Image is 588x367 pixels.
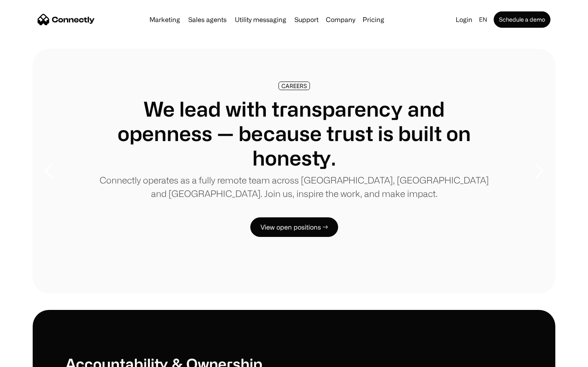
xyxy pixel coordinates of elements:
div: CAREERS [281,83,307,89]
a: Pricing [359,16,388,23]
a: Login [452,14,476,25]
a: Schedule a demo [494,11,550,28]
aside: Language selected: English [8,352,49,364]
h1: We lead with transparency and openness — because trust is built on honesty. [98,97,490,170]
a: Sales agents [185,16,230,23]
a: Utility messaging [232,16,290,23]
ul: Language list [16,353,49,364]
p: Connectly operates as a fully remote team across [GEOGRAPHIC_DATA], [GEOGRAPHIC_DATA] and [GEOGRA... [98,173,490,200]
a: Marketing [146,16,183,23]
a: View open positions → [250,217,338,237]
div: en [479,14,487,25]
a: Support [291,16,322,23]
div: Company [326,14,355,25]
